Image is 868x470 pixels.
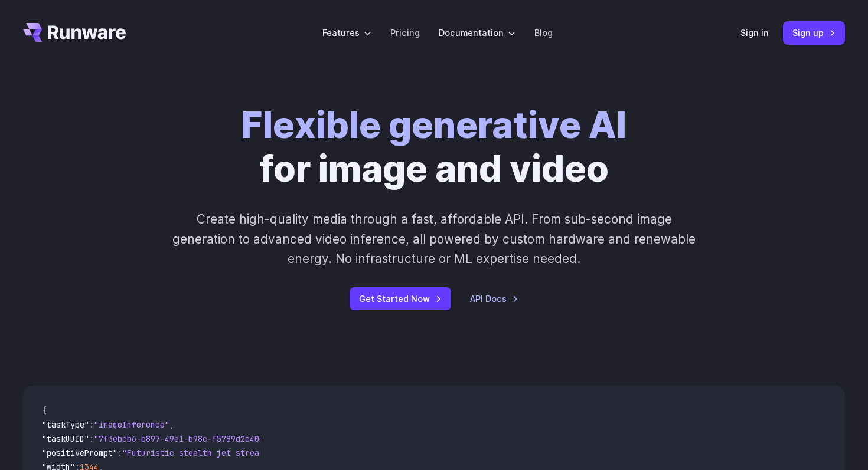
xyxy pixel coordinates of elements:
span: "imageInference" [94,419,169,430]
strong: Flexible generative AI [242,103,626,147]
span: , [169,419,174,430]
p: Create high-quality media through a fast, affordable API. From sub-second image generation to adv... [171,209,697,268]
span: : [89,419,94,430]
span: "taskUUID" [42,433,89,444]
label: Features [322,26,371,40]
span: : [89,433,94,444]
span: "positivePrompt" [42,448,118,458]
span: "Futuristic stealth jet streaking through a neon-lit cityscape with glowing purple exhaust" [122,448,552,458]
span: "7f3ebcb6-b897-49e1-b98c-f5789d2d40d7" [94,433,273,444]
a: Sign up [783,21,845,44]
a: Sign in [740,26,769,40]
a: Get Started Now [350,287,451,310]
a: Blog [534,26,553,40]
a: Pricing [390,26,420,40]
a: API Docs [470,292,518,305]
h1: for image and video [242,104,626,190]
a: Go to / [23,23,126,42]
span: "taskType" [42,419,89,430]
label: Documentation [439,26,515,40]
span: : [118,448,122,458]
span: { [42,405,47,416]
